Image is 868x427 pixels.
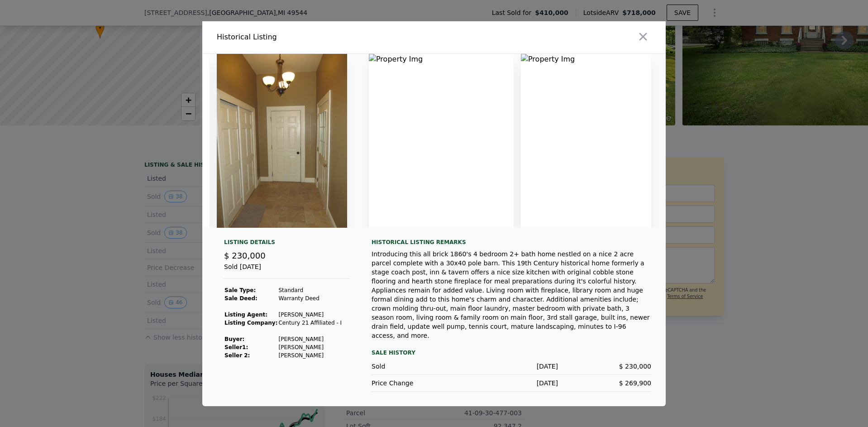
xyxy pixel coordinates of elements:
[372,379,465,388] div: Price Change
[224,336,244,342] strong: Buyer :
[224,287,256,293] strong: Sale Type:
[224,262,350,279] div: Sold [DATE]
[224,344,248,350] strong: Seller 1 :
[278,286,342,294] td: Standard
[278,343,342,351] td: [PERSON_NAME]
[224,320,277,326] strong: Listing Company:
[619,379,651,387] span: $ 269,900
[217,54,347,228] img: Property Img
[465,362,558,371] div: [DATE]
[521,54,651,228] img: Property Img
[278,335,342,343] td: [PERSON_NAME]
[224,251,266,260] span: $ 230,000
[217,32,430,43] div: Historical Listing
[278,294,342,302] td: Warranty Deed
[278,319,342,327] td: Century 21 Affiliated - I
[224,312,267,318] strong: Listing Agent:
[224,352,250,359] strong: Seller 2:
[619,363,651,370] span: $ 230,000
[224,239,350,249] div: Listing Details
[278,311,342,319] td: [PERSON_NAME]
[372,362,465,371] div: Sold
[465,379,558,388] div: [DATE]
[372,239,651,246] div: Historical Listing remarks
[372,249,651,340] div: Introducing this all brick 1860's 4 bedroom 2+ bath home nestled on a nice 2 acre parcel complete...
[224,295,258,302] strong: Sale Deed:
[372,347,651,358] div: Sale History
[369,54,514,228] img: Property Img
[278,351,342,360] td: [PERSON_NAME]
